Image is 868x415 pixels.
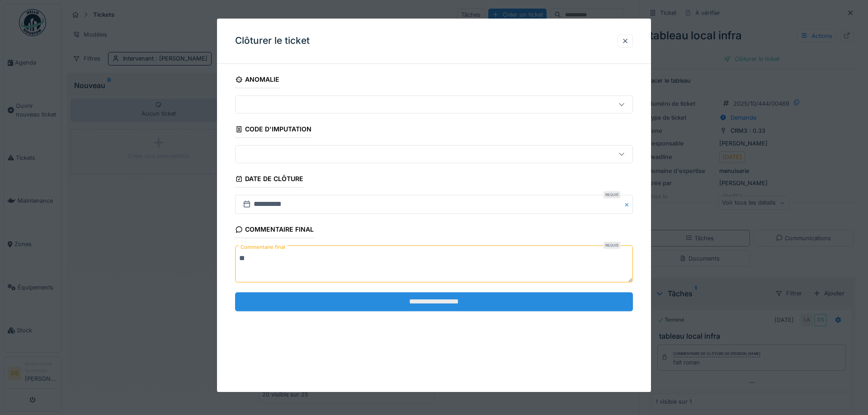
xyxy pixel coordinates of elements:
button: Close [623,195,633,214]
div: Code d'imputation [235,122,311,138]
div: Requis [604,242,620,249]
div: Date de clôture [235,173,303,188]
label: Commentaire final [239,242,287,253]
div: Commentaire final [235,223,314,238]
div: Requis [604,191,620,199]
div: Anomalie [235,73,279,88]
h3: Clôturer le ticket [235,35,310,47]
